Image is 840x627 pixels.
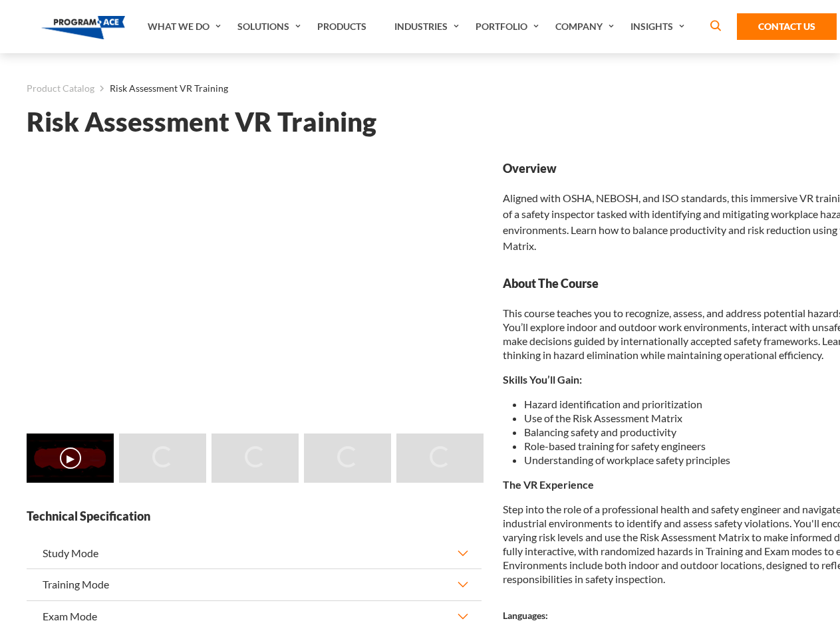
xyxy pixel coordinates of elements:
[60,447,81,469] button: ▶
[27,538,482,568] button: Study Mode
[503,610,548,621] strong: Languages:
[737,13,837,40] a: Contact Us
[27,160,482,416] iframe: Risk Assessment VR Training - Video 0
[27,80,94,97] a: Product Catalog
[41,16,126,39] img: Program-Ace
[27,508,482,525] strong: Technical Specification
[27,569,482,600] button: Training Mode
[27,434,114,483] img: Risk Assessment VR Training - Video 0
[94,80,228,97] li: Risk Assessment VR Training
